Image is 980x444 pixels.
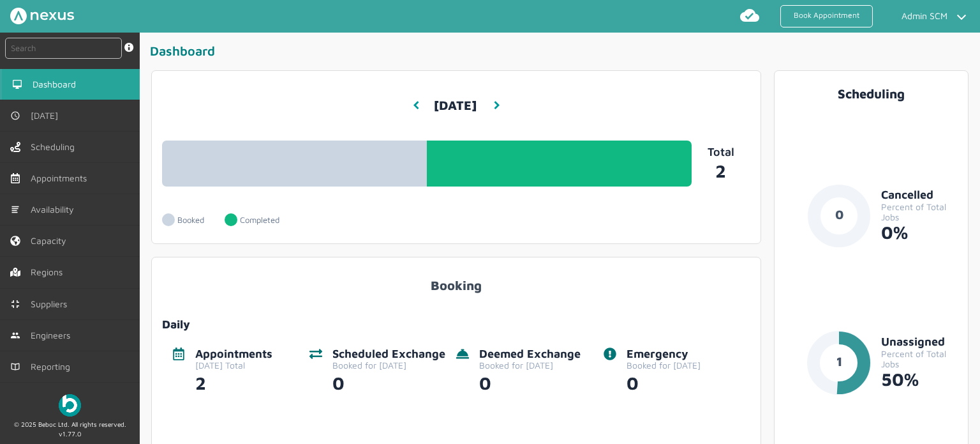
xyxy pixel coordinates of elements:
[836,354,842,369] text: 1
[10,299,20,309] img: md-contract.svg
[881,188,958,202] div: Cancelled
[881,222,958,243] div: 0%
[225,207,300,233] a: Completed
[31,299,72,309] span: Suppliers
[627,360,701,371] div: Booked for [DATE]
[692,158,750,181] a: 2
[162,207,225,233] a: Booked
[31,236,71,246] span: Capacity
[835,207,843,222] text: 0
[33,79,81,89] span: Dashboard
[434,88,477,123] h3: [DATE]
[59,394,81,417] img: Beboc Logo
[692,146,750,159] p: Total
[479,348,581,361] div: Deemed Exchange
[10,173,20,183] img: appointments-left-menu.svg
[10,204,20,215] img: md-list.svg
[785,184,958,268] a: 0CancelledPercent of Total Jobs0%
[31,111,63,121] span: [DATE]
[150,43,975,64] div: Dashboard
[12,79,22,89] img: md-desktop.svg
[31,204,79,215] span: Availability
[195,348,272,361] div: Appointments
[10,8,74,24] img: Nexus
[10,330,20,341] img: md-people.svg
[627,371,701,394] div: 0
[785,331,958,415] a: 1UnassignedPercent of Total Jobs50%
[479,371,581,394] div: 0
[332,360,445,371] div: Booked for [DATE]
[881,335,958,349] div: Unassigned
[10,236,20,246] img: capacity-left-menu.svg
[785,86,958,101] div: Scheduling
[195,360,272,371] div: [DATE] Total
[10,111,20,121] img: md-time.svg
[10,142,20,152] img: scheduling-left-menu.svg
[5,38,122,59] input: Search by: Ref, PostCode, MPAN, MPRN, Account, Customer
[479,360,581,371] div: Booked for [DATE]
[162,318,750,332] div: Daily
[240,215,279,225] p: Completed
[881,369,958,390] div: 50%
[177,215,204,225] p: Booked
[31,362,75,372] span: Reporting
[780,5,873,27] a: Book Appointment
[31,330,75,341] span: Engineers
[332,371,445,394] div: 0
[881,202,958,222] div: Percent of Total Jobs
[195,371,272,394] div: 2
[10,267,20,277] img: regions.left-menu.svg
[332,348,445,361] div: Scheduled Exchange
[10,362,20,372] img: md-book.svg
[31,142,80,152] span: Scheduling
[627,348,701,361] div: Emergency
[881,349,958,369] div: Percent of Total Jobs
[162,268,750,293] div: Booking
[31,173,92,183] span: Appointments
[739,5,760,26] img: md-cloud-done.svg
[31,267,68,277] span: Regions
